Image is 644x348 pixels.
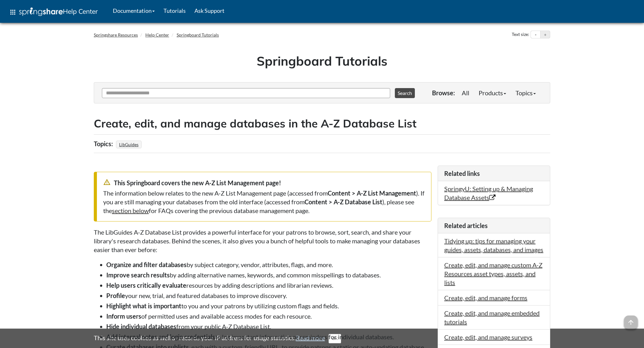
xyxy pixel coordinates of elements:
[444,294,527,301] a: Create, edit, and manage forms
[444,237,543,253] a: Tidying up: tips for managing your guides, assets, databases, and images
[444,309,540,326] a: Create, edit, and manage embedded tutorials
[106,260,431,269] li: by subject category, vendor, attributes, flags, and more.
[94,116,550,131] h2: Create, edit, and manage databases in the A-Z Database List
[106,312,431,321] li: of permitted uses and available access modes for each resource.
[106,271,431,279] li: by adding alternative names, keywords, and common misspellings to databases.
[19,7,63,16] img: Springshare
[106,291,431,300] li: your new, trial, and featured databases to improve discovery.
[457,87,474,99] a: All
[474,87,511,99] a: Products
[106,332,431,341] li: to log important information or reminders for individual databases.
[106,322,431,331] li: from your public A-Z Database List.
[328,189,416,197] strong: Content > A-Z List Management
[9,8,17,16] span: apps
[106,312,141,320] strong: Inform users
[531,31,540,38] button: Decrease text size
[177,32,219,37] a: Springboard Tutorials
[106,281,431,290] li: resources by adding descriptions and librarian reviews.
[106,292,125,299] strong: Profile
[5,3,102,22] a: apps Help Center
[145,32,169,37] a: Help Center
[118,140,139,149] a: LibGuides
[63,7,98,15] span: Help Center
[444,185,533,201] a: SpringyU: Setting up & Managing Database Assets
[444,333,532,341] a: Create, edit, and manage surveys
[190,3,229,18] a: Ask Support
[106,271,170,279] strong: Improve search results
[624,316,638,324] a: arrow_upward
[106,302,181,310] strong: Highlight what is important
[159,3,190,18] a: Tutorials
[88,333,556,343] div: This site uses cookies as well as records your IP address for usage statistics.
[103,178,111,186] span: warning_amber
[94,32,138,37] a: Springshare Resources
[108,3,159,18] a: Documentation
[624,316,638,329] span: arrow_upward
[444,170,480,177] span: Related links
[94,138,114,150] div: Topics:
[106,301,431,310] li: to you and your patrons by utilizing custom flags and fields.
[106,323,176,330] strong: Hide individual databases
[94,228,431,254] p: The LibGuides A-Z Database List provides a powerful interface for your patrons to browse, sort, s...
[511,31,531,39] div: Text size:
[444,261,542,286] a: Create, edit, and manage custom A-Z Resources asset types, assets, and lists
[511,87,541,99] a: Topics
[98,52,546,70] h1: Springboard Tutorials
[304,198,382,206] strong: Content > A-Z Database List
[432,88,455,97] p: Browse:
[395,88,415,98] button: Search
[106,261,187,268] strong: Organize and filter databases
[103,189,425,215] div: The information below relates to the new A-Z List Management page (accessed from ). If you are st...
[112,207,149,214] a: section below
[444,222,488,229] span: Related articles
[541,31,550,38] button: Increase text size
[106,281,186,289] strong: Help users critically evaluate
[103,178,425,187] div: This Springboard covers the new A-Z List Management page!
[106,333,215,341] strong: Add internal notes and login credentials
